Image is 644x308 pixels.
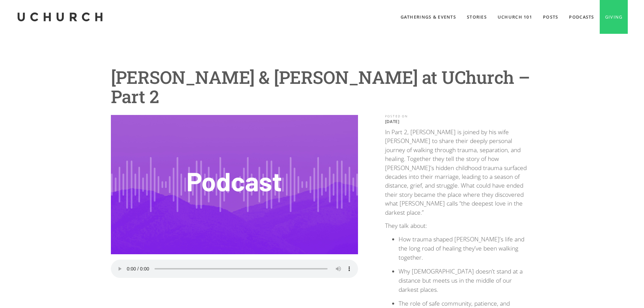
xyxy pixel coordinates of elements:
[385,115,533,118] div: POSTED ON
[399,267,533,294] li: Why [DEMOGRAPHIC_DATA] doesn’t stand at a distance but meets us in the middle of our darkest places.
[385,221,533,230] p: They talk about:
[385,119,533,124] p: [DATE]
[399,235,533,262] li: How trauma shaped [PERSON_NAME]’s life and the long road of healing they’ve been walking together.
[111,115,358,254] img: Wayne & Sara Jacobsen at UChurch – Part 2
[385,127,533,217] p: In Part 2, [PERSON_NAME] is joined by his wife [PERSON_NAME] to share their deeply personal journ...
[111,68,533,106] h1: [PERSON_NAME] & [PERSON_NAME] at UChurch – Part 2
[111,260,358,278] audio: Your browser does not support the audio element.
